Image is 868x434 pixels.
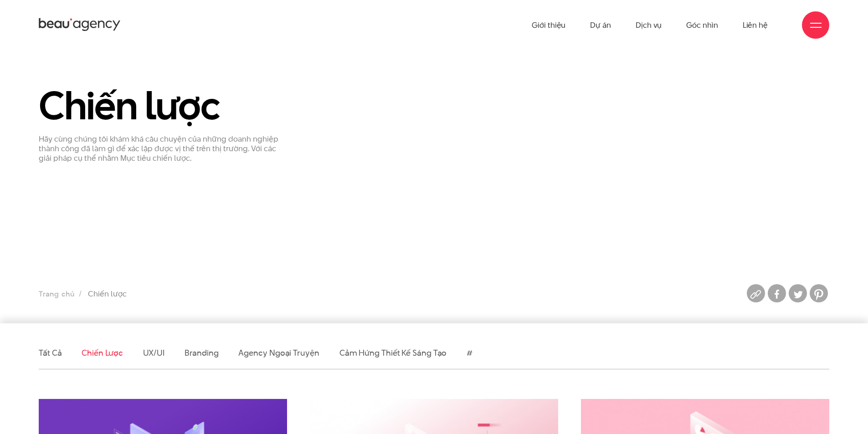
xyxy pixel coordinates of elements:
a: # [467,347,473,358]
a: Chiến lược [82,347,123,358]
a: Agency ngoại truyện [238,347,319,358]
a: Trang chủ [39,289,74,299]
p: Hãy cùng chúng tôi khám khá câu chuyện của những doanh nghiệp thành công đã làm gì để xác lập đượ... [39,134,287,163]
a: Tất cả [39,347,62,358]
a: UX/UI [143,347,165,358]
a: Cảm hứng thiết kế sáng tạo [339,347,447,358]
a: Branding [185,347,218,358]
h1: Chiến lược [39,84,287,126]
